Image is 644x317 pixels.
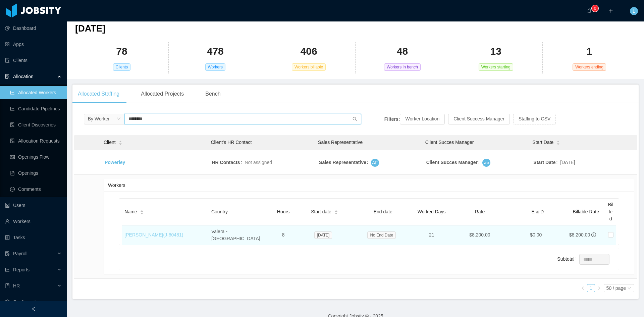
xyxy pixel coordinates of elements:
button: Worker Location [400,114,445,124]
td: $8,200.00 [451,225,508,245]
button: Staffing to CSV [513,114,556,124]
span: Start Date [532,139,553,146]
a: icon: line-chartCandidate Pipelines [10,102,62,115]
td: 8 [271,225,295,245]
h2: 13 [490,45,501,58]
span: WM [484,160,489,165]
span: End date [374,209,392,214]
i: icon: caret-down [118,142,122,144]
i: icon: book [5,283,10,288]
i: icon: caret-up [140,209,144,211]
span: Workers [205,63,225,71]
h2: 48 [397,45,408,58]
a: icon: auditClients [5,54,62,67]
span: Rate [475,209,485,214]
i: icon: caret-up [334,209,338,211]
strong: Client Succes Manager [426,160,478,165]
i: icon: bell [587,8,592,13]
span: Country [211,209,228,214]
span: [DATE] [75,23,105,34]
i: icon: down [627,286,631,291]
a: icon: robotUsers [5,199,62,212]
div: Sort [556,140,560,144]
a: 1 [587,284,595,292]
a: icon: file-doneAllocation Requests [10,134,62,148]
span: Reports [13,267,30,272]
a: icon: line-chartAllocated Workers [10,86,62,99]
span: Client’s HR Contact [211,140,252,145]
span: $0.00 [530,232,542,237]
li: Previous Page [579,284,587,292]
i: icon: right [597,286,601,290]
h2: 478 [207,45,224,58]
div: 50 / page [606,284,626,292]
i: icon: down [117,117,121,121]
h2: 78 [116,45,127,58]
a: icon: file-textOpenings [10,166,62,180]
span: Start date [311,208,331,215]
span: Workers billable [292,63,326,71]
span: HR [13,283,20,288]
i: icon: caret-down [556,142,560,144]
a: icon: userWorkers [5,215,62,228]
div: Allocated Projects [136,85,189,103]
i: icon: line-chart [5,267,10,272]
span: Billable Rate [573,209,599,214]
li: Next Page [595,284,603,292]
i: icon: search [353,117,357,121]
a: icon: appstoreApps [5,38,62,51]
span: Workers in bench [384,63,421,71]
i: icon: caret-up [118,140,122,142]
span: Configuration [13,299,41,305]
div: By Worker [88,114,110,124]
div: Sort [118,140,122,144]
div: Workers [108,179,630,192]
span: info-circle [591,232,596,237]
span: No End Date [367,231,396,239]
span: Clients [113,63,131,71]
h2: 406 [301,45,317,58]
span: Hours [277,209,289,214]
div: Allocated Staffing [72,85,125,103]
a: icon: idcardOpenings Flow [10,150,62,164]
a: Powerley [105,160,125,165]
i: icon: file-protect [5,251,10,256]
span: Worked Days [418,209,446,214]
span: Workers starting [479,63,513,71]
h2: 1 [587,45,592,58]
span: [DATE] [560,159,575,166]
div: Bench [200,85,226,103]
i: icon: caret-down [334,212,338,214]
span: Payroll [13,251,28,256]
a: icon: profileTasks [5,231,62,244]
span: Billed [608,202,613,221]
span: Client [104,139,116,146]
a: icon: messageComments [10,182,62,196]
span: AF [372,159,378,167]
sup: 0 [592,5,598,12]
span: E & D [531,209,544,214]
div: Sort [140,209,144,214]
strong: HR Contacts [212,160,240,165]
strong: Start Date [533,160,555,165]
i: icon: setting [5,300,10,304]
i: icon: caret-down [140,212,144,214]
i: icon: plus [608,8,613,13]
i: icon: caret-up [556,140,560,142]
span: Client Succes Manager [425,140,474,145]
a: icon: file-searchClient Discoveries [10,118,62,131]
span: L [633,7,635,15]
input: Subtotal [580,254,609,264]
span: Sales Representative [318,140,363,145]
span: Not assigned [245,160,272,165]
span: Name [124,208,137,215]
span: Workers ending [573,63,606,71]
button: Client Success Manager [448,114,510,124]
div: $8,200.00 [569,231,590,239]
span: Allocation [13,74,34,79]
strong: Sales Representative [319,160,366,165]
a: icon: pie-chartDashboard [5,21,62,35]
div: Sort [334,209,338,214]
label: Subtotal [557,256,579,262]
td: 21 [412,225,451,245]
